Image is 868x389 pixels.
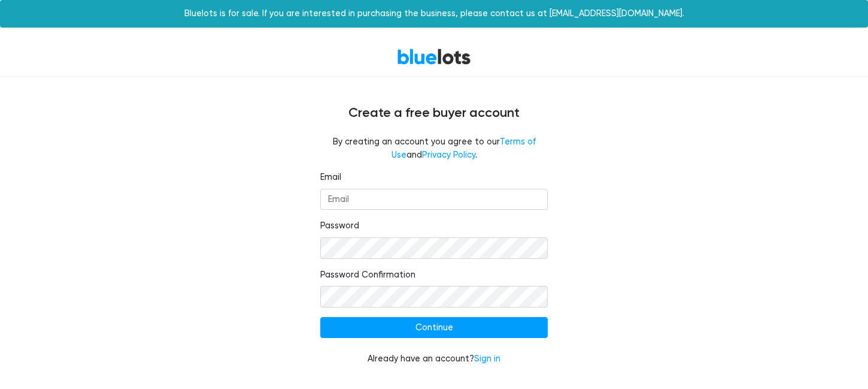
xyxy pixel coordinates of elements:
label: Password Confirmation [320,269,415,282]
a: Terms of Use [391,137,536,160]
a: BlueLots [397,48,471,65]
a: Privacy Policy [422,150,475,160]
div: Already have an account? [320,352,548,366]
input: Email [320,189,548,210]
a: Sign in [474,354,500,364]
label: Email [320,171,341,184]
input: Continue [320,317,548,339]
h4: Create a free buyer account [75,105,793,121]
label: Password [320,219,359,233]
fieldset: By creating an account you agree to our and . [320,135,548,161]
